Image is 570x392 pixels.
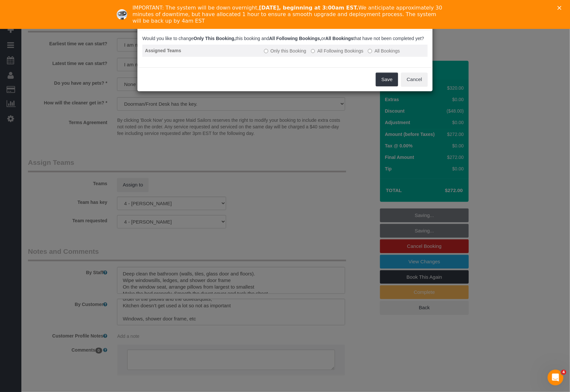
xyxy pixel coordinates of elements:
button: Cancel [401,73,428,86]
input: All Following Bookings [311,49,315,53]
b: [DATE], beginning at 3:00am EST. [259,5,358,11]
label: This and all the bookings after it will be changed. [311,48,364,54]
b: All Following Bookings, [269,36,321,41]
p: Would you like to change this booking and or that have not been completed yet? [142,35,428,42]
b: Only This Booking, [194,36,236,41]
label: All other bookings in the series will remain the same. [264,48,306,54]
button: Save [376,73,398,86]
iframe: Intercom live chat [548,370,563,385]
span: 4 [561,370,566,375]
b: All Bookings [325,36,354,41]
label: All bookings that have not been completed yet will be changed. [368,48,400,54]
div: IMPORTANT: The system will be down overnight, We anticipate approximately 30 minutes of downtime,... [132,5,443,24]
img: Profile image for Ellie [117,9,127,20]
input: All Bookings [368,49,372,53]
strong: Assigned Teams [145,48,181,53]
input: Only this Booking [264,49,268,53]
div: Close [558,6,564,10]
